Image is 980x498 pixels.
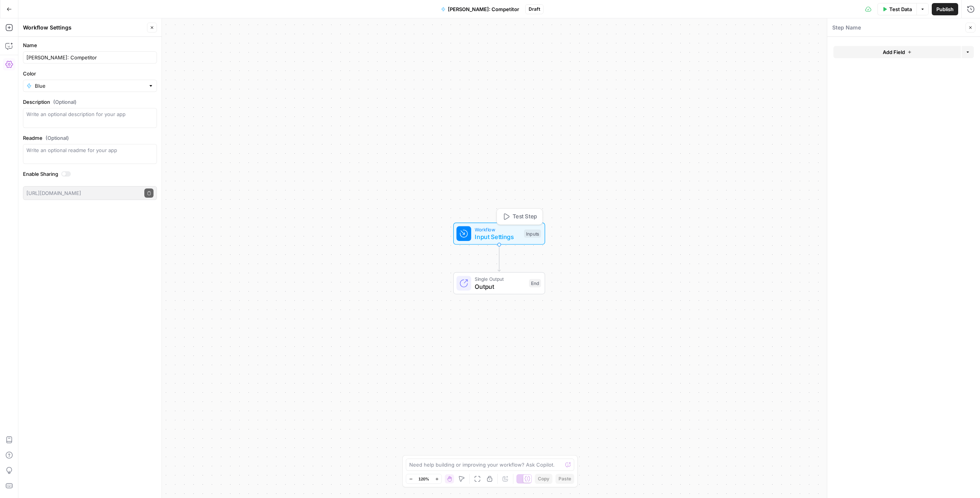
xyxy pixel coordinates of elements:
label: Name [23,41,157,49]
span: Copy [538,475,549,482]
button: [PERSON_NAME]: Competitor [436,3,524,15]
span: Input Settings [475,232,520,241]
input: Blue [35,82,145,90]
span: Add Field [883,48,905,56]
g: Edge from start to end [498,244,500,272]
span: Output [475,282,525,291]
label: Description [23,98,157,106]
input: Untitled [26,54,154,61]
span: Publish [936,5,954,13]
button: Test Data [877,3,916,15]
button: Copy [535,474,552,484]
span: Single Output [475,275,525,283]
div: End [529,279,541,288]
div: WorkflowInput SettingsInputsTest Step [428,223,570,245]
button: Add Field [833,46,961,58]
span: (Optional) [53,98,77,106]
label: Readme [23,134,157,142]
span: (Optional) [46,134,69,142]
span: Draft [529,6,540,13]
button: Publish [932,3,958,15]
div: Inputs [524,229,541,238]
div: Single OutputOutputEnd [428,272,570,295]
div: Workflow Settings [23,24,145,31]
span: Test Step [513,213,537,221]
span: Workflow [475,226,520,233]
span: Test Data [889,5,912,13]
span: [PERSON_NAME]: Competitor [448,5,519,13]
label: Enable Sharing [23,170,157,178]
button: Test Step [499,211,541,223]
span: 120% [418,476,429,482]
span: Paste [559,475,571,482]
label: Color [23,70,157,77]
button: Paste [555,474,574,484]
